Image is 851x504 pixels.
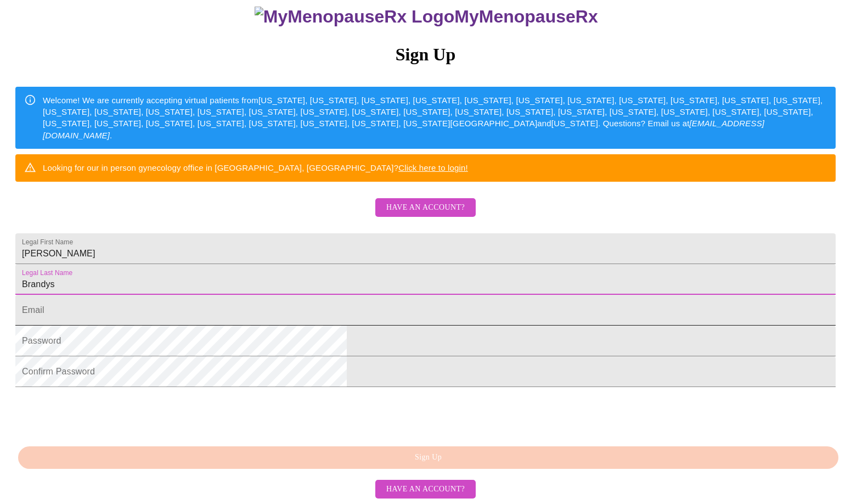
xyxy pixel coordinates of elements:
img: MyMenopauseRx Logo [255,7,454,27]
button: Have an account? [375,198,476,217]
h3: MyMenopauseRx [17,7,836,27]
h3: Sign Up [15,44,836,65]
a: Have an account? [373,210,478,220]
iframe: reCAPTCHA [15,393,182,435]
em: [EMAIL_ADDRESS][DOMAIN_NAME] [43,119,764,139]
span: Have an account? [386,483,465,496]
a: Have an account? [373,484,478,493]
a: Click here to login! [398,163,468,172]
div: Welcome! We are currently accepting virtual patients from [US_STATE], [US_STATE], [US_STATE], [US... [43,90,827,146]
button: Have an account? [375,480,476,499]
span: Have an account? [386,201,465,215]
div: Looking for our in person gynecology office in [GEOGRAPHIC_DATA], [GEOGRAPHIC_DATA]? [43,158,468,178]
